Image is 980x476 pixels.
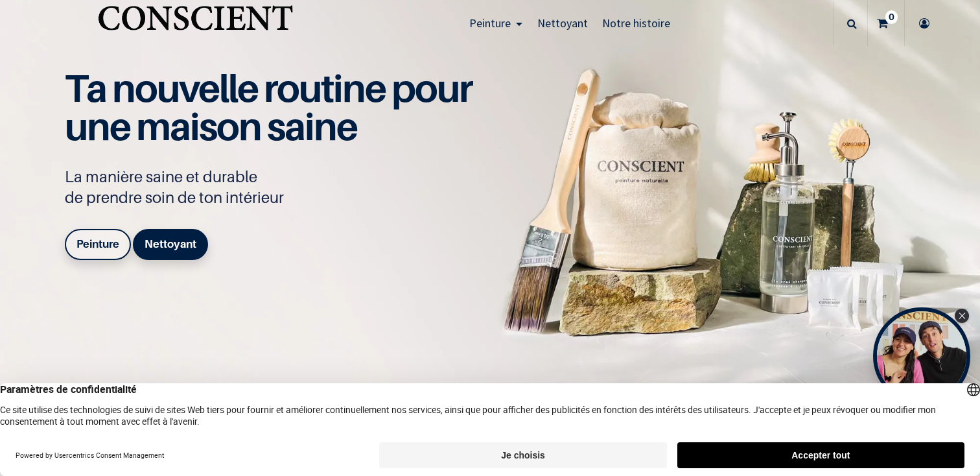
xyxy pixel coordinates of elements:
[65,229,131,260] a: Peinture
[955,309,969,323] div: Close Tolstoy widget
[65,65,472,149] span: Ta nouvelle routine pour une maison saine
[873,307,970,405] div: Tolstoy bubble widget
[133,229,208,260] a: Nettoyant
[145,237,196,250] b: Nettoyant
[602,16,670,30] span: Notre histoire
[65,167,486,208] p: La manière saine et durable de prendre soin de ton intérieur
[873,307,970,405] div: Open Tolstoy
[873,307,970,405] div: Open Tolstoy widget
[885,10,898,23] sup: 0
[469,16,511,30] span: Peinture
[868,1,904,46] a: 0
[462,1,530,46] a: Peinture
[537,16,588,30] span: Nettoyant
[76,237,119,250] b: Peinture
